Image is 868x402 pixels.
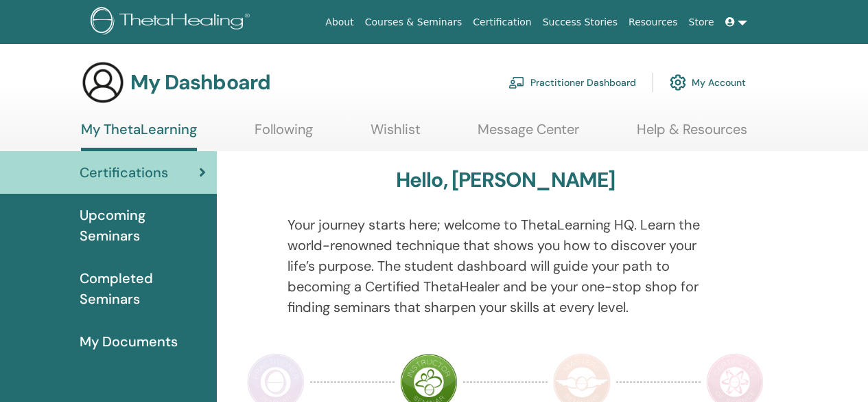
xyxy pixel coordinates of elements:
span: Certifications [80,162,168,183]
a: Practitioner Dashboard [508,67,636,98]
a: My ThetaLearning [81,121,197,151]
p: Your journey starts here; welcome to ThetaLearning HQ. Learn the world-renowned technique that sh... [288,214,724,317]
a: Resources [623,10,683,35]
a: Following [255,121,313,148]
img: logo.png [91,7,255,38]
img: chalkboard-teacher.svg [508,76,525,89]
a: Certification [467,10,537,35]
img: cog.svg [670,71,686,94]
a: About [320,10,359,35]
a: Message Center [478,121,579,148]
a: Wishlist [371,121,421,148]
h3: My Dashboard [130,70,270,95]
span: Completed Seminars [80,268,206,309]
span: My Documents [80,331,178,352]
img: generic-user-icon.jpg [81,60,125,104]
a: Help & Resources [637,121,747,148]
a: Store [683,10,720,35]
a: Courses & Seminars [360,10,468,35]
a: Success Stories [537,10,623,35]
a: My Account [670,67,746,98]
h3: Hello, [PERSON_NAME] [396,168,615,192]
span: Upcoming Seminars [80,205,206,246]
